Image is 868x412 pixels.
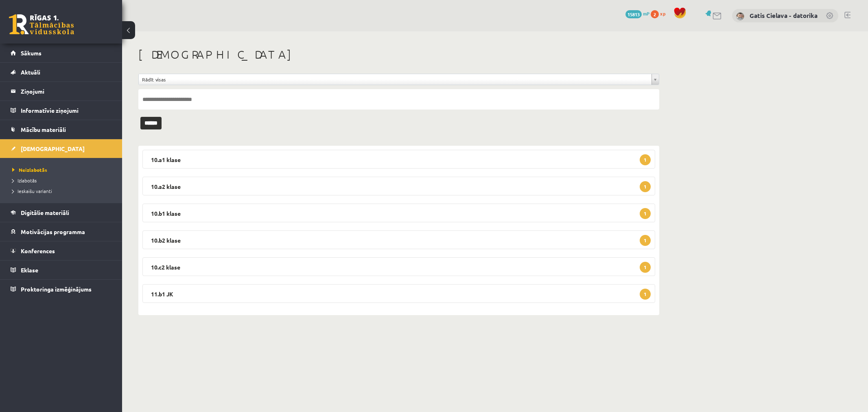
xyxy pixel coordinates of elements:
span: Neizlabotās [12,167,47,173]
a: Ziņojumi [11,82,112,101]
legend: 10.b2 klase [142,230,655,249]
a: Motivācijas programma [11,222,112,241]
span: Ieskaišu varianti [12,188,52,194]
a: Ieskaišu varianti [12,187,114,195]
span: Aktuāli [21,68,40,76]
span: [DEMOGRAPHIC_DATA] [21,145,85,152]
a: Konferences [11,241,112,260]
span: Konferences [21,247,55,254]
span: Rādīt visas [142,74,648,85]
a: Mācību materiāli [11,120,112,139]
span: Digitālie materiāli [21,209,69,216]
span: 15813 [625,10,642,18]
span: 1 [640,289,651,300]
span: Proktoringa izmēģinājums [21,285,92,293]
span: Sākums [21,49,42,57]
a: Sākums [11,44,112,62]
span: 1 [640,262,651,273]
h1: [DEMOGRAPHIC_DATA] [138,48,659,61]
span: 1 [640,181,651,192]
a: [DEMOGRAPHIC_DATA] [11,139,112,158]
a: 2 xp [651,10,669,17]
a: Rīgas 1. Tālmācības vidusskola [9,14,74,35]
span: Mācību materiāli [21,126,66,133]
span: 1 [640,235,651,246]
legend: 10.c2 klase [142,257,655,276]
a: Proktoringa izmēģinājums [11,280,112,298]
span: mP [643,10,649,17]
span: 2 [651,10,659,18]
legend: 10.a2 klase [142,177,655,195]
legend: 10.b1 klase [142,204,655,222]
a: 15813 mP [625,10,649,17]
a: Neizlabotās [12,166,114,173]
a: Rādīt visas [139,74,659,85]
a: Digitālie materiāli [11,203,112,222]
a: Eklase [11,261,112,279]
legend: Informatīvie ziņojumi [21,101,112,120]
a: Informatīvie ziņojumi [11,101,112,120]
span: xp [660,10,665,17]
span: 1 [640,154,651,165]
a: Aktuāli [11,63,112,81]
img: Gatis Cielava - datorika [736,12,744,20]
a: Gatis Cielava - datorika [750,11,818,20]
legend: 10.a1 klase [142,150,655,169]
span: Eklase [21,266,38,274]
span: Motivācijas programma [21,228,85,235]
span: Izlabotās [12,177,37,184]
legend: 11.b1 JK [142,284,655,303]
a: Izlabotās [12,177,114,184]
span: 1 [640,208,651,219]
legend: Ziņojumi [21,82,112,101]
